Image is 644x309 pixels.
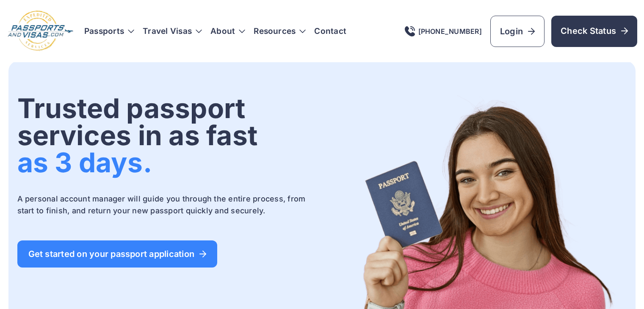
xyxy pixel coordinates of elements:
h3: Travel Visas [143,27,202,36]
span: as 3 days. [17,146,152,179]
span: Get started on your passport application [28,250,207,258]
h3: Passports [84,27,134,36]
h1: Trusted passport services in as fast [17,95,321,176]
img: Logo [7,10,74,52]
span: Check Status [561,25,628,37]
a: Login [490,16,544,47]
a: Get started on your passport application [17,240,218,268]
a: [PHONE_NUMBER] [405,26,482,36]
span: Login [500,25,535,37]
a: Check Status [551,16,637,47]
h3: Resources [254,27,306,36]
a: About [210,27,235,36]
p: A personal account manager will guide you through the entire process, from start to finish, and r... [17,193,321,217]
a: Contact [314,27,346,36]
